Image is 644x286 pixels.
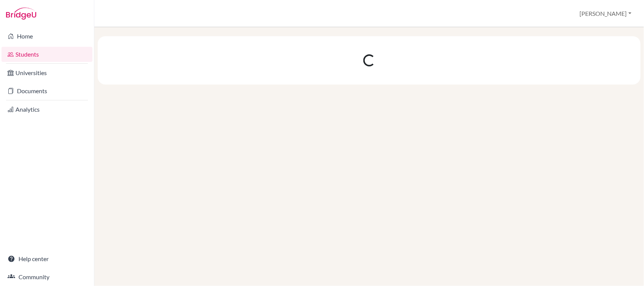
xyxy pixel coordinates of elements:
a: Analytics [2,102,92,117]
a: Home [2,29,92,44]
a: Students [2,47,92,62]
a: Help center [2,251,92,266]
a: Documents [2,83,92,98]
button: [PERSON_NAME] [576,6,635,21]
a: Community [2,269,92,284]
img: Bridge-U [6,8,36,20]
a: Universities [2,65,92,80]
